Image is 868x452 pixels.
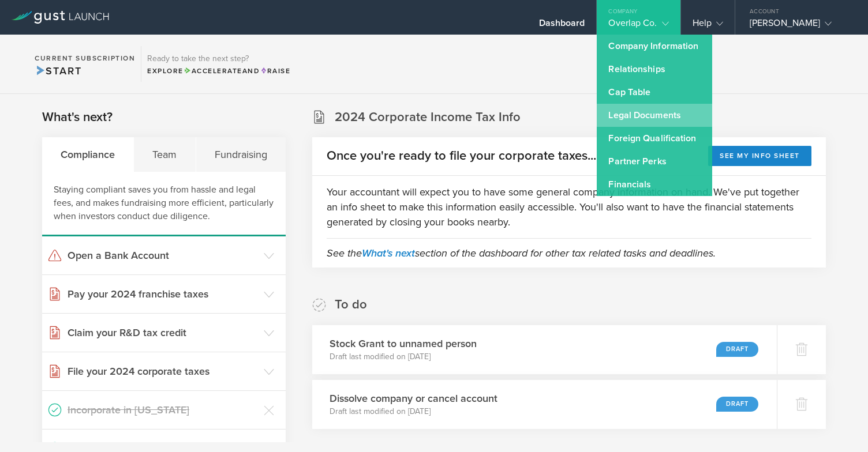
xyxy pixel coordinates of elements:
span: Raise [260,67,290,75]
h2: Current Subscription [35,55,135,62]
div: Staying compliant saves you from hassle and legal fees, and makes fundraising more efficient, par... [42,172,286,236]
h2: 2024 Corporate Income Tax Info [335,109,521,126]
h2: What's next? [42,109,113,126]
div: Team [134,137,196,172]
h2: Once you're ready to file your corporate taxes... [327,148,596,164]
span: and [184,67,260,75]
h3: Stock Grant to unnamed person [330,336,477,351]
div: Draft [716,342,758,357]
span: Accelerate [184,67,242,75]
span: Start [35,65,81,77]
p: Draft last modified on [DATE] [330,406,497,417]
div: Help [693,17,723,35]
h2: To do [335,296,367,313]
p: Draft last modified on [DATE] [330,351,477,363]
div: Fundraising [196,137,286,172]
div: Dashboard [539,17,585,35]
div: Compliance [42,137,134,172]
div: Dissolve company or cancel accountDraft last modified on [DATE]Draft [312,380,777,429]
div: Ready to take the next step?ExploreAccelerateandRaise [141,46,296,82]
iframe: Chat Widget [810,397,868,452]
div: Stock Grant to unnamed personDraft last modified on [DATE]Draft [312,325,777,374]
div: Overlap Co. [608,17,668,35]
a: What's next [362,247,415,259]
em: See the section of the dashboard for other tax related tasks and deadlines. [327,247,716,259]
h3: Incorporate in [US_STATE] [68,402,258,417]
h3: File your 2024 corporate taxes [68,364,258,379]
h3: Claim your R&D tax credit [68,325,258,340]
h3: Ready to take the next step? [147,55,290,63]
div: Explore [147,66,290,76]
div: [PERSON_NAME] [750,17,848,35]
h3: Open a Bank Account [68,248,258,263]
div: Draft [716,397,758,412]
p: Your accountant will expect you to have some general company information on hand. We've put toget... [327,184,811,229]
h3: Pay your 2024 franchise taxes [68,287,258,302]
button: See my info sheet [708,146,811,166]
h3: Dissolve company or cancel account [330,391,497,406]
